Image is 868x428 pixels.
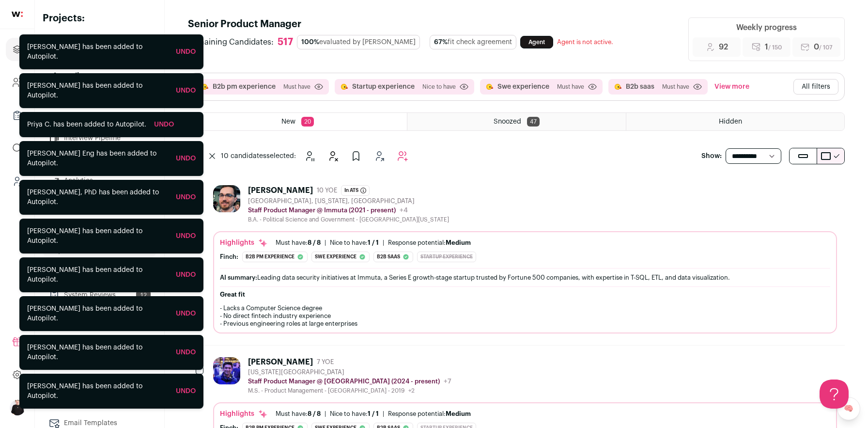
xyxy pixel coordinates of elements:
[213,185,837,333] a: [PERSON_NAME] 10 YOE In ATS [GEOGRAPHIC_DATA], [US_STATE], [GEOGRAPHIC_DATA] Staff Product Manage...
[388,410,471,418] div: Response potential:
[765,41,782,53] span: 1
[330,410,379,418] div: Nice to have:
[176,155,196,162] a: Undo
[220,238,268,248] div: Highlights
[719,41,728,53] span: 92
[6,104,29,127] a: Company Lists
[248,216,449,223] div: B.A. - Political Science and Government - [GEOGRAPHIC_DATA][US_STATE]
[300,146,319,166] button: Snooze
[368,411,379,417] span: 1 / 1
[444,378,451,385] span: +7
[417,252,476,262] div: Startup experience
[213,357,240,384] img: f5b73c7a7a0bd4082ea64c6e6dbd43d2c6f0051e8c8e22ee2279e8e6dd3abc7e
[819,45,833,50] span: / 107
[213,185,240,212] img: 6ac9d32133cc9238e1d483625eec864b819ef9e64e1c9b806d69a08eb4c6d167
[407,113,625,130] a: Snoozed 47
[12,12,23,17] img: wellfound-shorthand-0d5821cbd27db2630d0214b213865d53afaa358527fdda9d0ea32b1df1b89c2c.svg
[276,239,471,247] ul: | |
[283,83,310,91] span: Must have
[188,17,619,31] h1: Senior Product Manager
[27,343,168,362] div: [PERSON_NAME] has been added to Autopilot.
[276,410,321,418] div: Must have:
[27,304,168,323] div: [PERSON_NAME] has been added to Autopilot.
[248,206,396,214] p: Staff Product Manager @ Immuta (2021 - present)
[242,252,308,262] div: B2b pm experience
[557,83,584,91] span: Must have
[276,410,471,418] ul: | |
[719,118,742,125] span: Hidden
[27,149,168,168] div: [PERSON_NAME] Eng has been added to Autopilot.
[736,22,797,33] div: Weekly progress
[662,83,689,91] span: Must have
[837,397,860,420] a: 🧠
[220,272,830,283] div: Leading data security initiatives at Immuta, a Series E growth-stage startup trusted by Fortune 5...
[176,310,196,317] a: Undo
[820,380,849,409] iframe: Help Scout Beacon - Open
[43,12,156,25] h2: Projects:
[311,252,370,262] div: Swe experience
[10,400,25,415] button: Open dropdown
[27,188,168,207] div: [PERSON_NAME], PhD has been added to Autopilot.
[248,387,451,395] div: M.S. - Product Management - [GEOGRAPHIC_DATA] - 2019
[188,36,274,48] span: Remaining Candidates:
[330,239,379,247] div: Nice to have:
[6,170,29,193] a: Leads (Backoffice)
[221,151,296,161] span: selected:
[281,118,295,125] span: New
[323,146,342,166] button: Hide
[434,39,448,46] span: 67%
[154,121,174,128] a: Undo
[176,388,196,395] a: Undo
[308,411,321,417] span: 8 / 8
[352,82,415,92] button: Startup experience
[400,207,408,214] span: +4
[317,187,337,194] span: 10 YOE
[278,36,293,48] div: 517
[27,120,146,129] div: Priya C. has been added to Autopilot.
[446,239,471,246] span: Medium
[176,271,196,278] a: Undo
[814,41,833,53] span: 0
[220,304,830,328] p: - Lacks a Computer Science degree - No direct fintech industry experience - Previous engineering ...
[422,83,456,91] span: Nice to have
[301,117,314,127] span: 20
[176,233,196,239] a: Undo
[408,388,415,394] span: +2
[317,358,334,366] span: 7 YOE
[557,39,613,45] span: Agent is not active.
[27,81,168,100] div: [PERSON_NAME] has been added to Autopilot.
[248,186,313,195] div: [PERSON_NAME]
[527,117,540,127] span: 47
[27,381,168,401] div: [PERSON_NAME] has been added to Autopilot.
[248,378,440,385] p: Staff Product Manager @ [GEOGRAPHIC_DATA] (2024 - present)
[346,146,366,166] button: Add to Prospects
[626,82,654,92] button: B2b saas
[220,291,830,299] h2: Great fit
[176,87,196,94] a: Undo
[388,239,471,247] div: Response potential:
[213,82,276,92] button: B2b pm experience
[368,239,379,246] span: 1 / 1
[220,253,238,261] div: Finch:
[301,39,319,46] span: 100%
[626,113,844,130] a: Hidden
[373,252,413,262] div: B2b saas
[248,368,451,376] div: [US_STATE][GEOGRAPHIC_DATA]
[768,45,782,50] span: / 150
[220,409,268,419] div: Highlights
[276,239,321,247] div: Must have:
[176,349,196,356] a: Undo
[297,35,420,49] div: evaluated by [PERSON_NAME]
[27,265,168,285] div: [PERSON_NAME] has been added to Autopilot.
[446,411,471,417] span: Medium
[370,146,389,166] button: Add to Shortlist
[393,146,412,166] button: Add to Autopilot
[6,71,29,94] a: Company and ATS Settings
[713,79,751,95] button: View more
[248,357,313,367] div: [PERSON_NAME]
[793,79,838,95] button: All filters
[221,153,266,159] span: 10 candidates
[520,36,553,48] a: Agent
[430,35,516,49] div: fit check agreement
[176,194,196,201] a: Undo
